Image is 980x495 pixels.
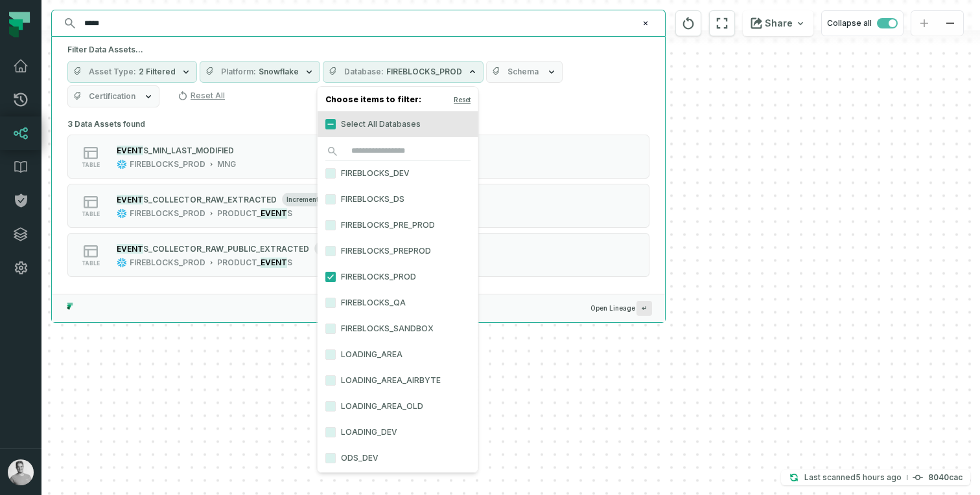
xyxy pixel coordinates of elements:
button: zoom out [937,11,963,36]
button: FIREBLOCKS_PRE_PROD [325,220,336,230]
button: FIREBLOCKS_SANDBOX [325,324,336,334]
label: Select All Databases [318,111,478,137]
mark: EVENT [117,195,143,204]
span: PRODU [217,258,246,268]
button: LOADING_AREA [325,349,336,360]
button: LOADING_AREA_AIRBYTE [325,375,336,386]
button: tableFIREBLOCKS_PRODMNG [67,135,649,179]
button: LOADING_DEV [325,427,336,437]
span: Schema [507,67,539,77]
button: LOADING_AREA_OLD [325,401,336,412]
h4: Choose items to filter: [318,92,478,111]
div: FIREBLOCKS_PROD [130,208,205,219]
button: Clear search query [639,17,652,30]
span: incremental [314,241,361,256]
label: FIREBLOCKS_DS [318,186,478,212]
span: CT_ [246,258,261,268]
mark: EVENT [261,208,287,219]
label: FIREBLOCKS_DEV [318,160,478,186]
span: S_COLLECTOR_RAW_PUBLIC_EXTRACTED [143,244,309,254]
div: FIREBLOCKS_PROD [130,159,205,170]
span: S [287,208,292,219]
mark: EVENT [261,258,287,268]
button: FIREBLOCKS_PREPROD [325,246,336,256]
span: Platform [221,67,256,77]
span: 2 Filtered [139,67,176,77]
mark: EVENT [117,244,143,254]
button: DatabaseFIREBLOCKS_PROD [323,61,484,83]
button: Reset [454,94,471,105]
label: FIREBLOCKS_PREPROD [318,238,478,264]
span: table [82,260,100,267]
span: FIREBLOCKS_PROD [386,67,462,77]
div: 3 Data Assets found [67,115,649,294]
button: FIREBLOCKS_DS [325,194,336,204]
label: FIREBLOCKS_QA [318,290,478,316]
span: S_COLLECTOR_RAW_EXTRACTED [143,195,277,204]
label: FIREBLOCKS_SANDBOX [318,316,478,342]
img: avatar of Roy Tzuberi [8,459,34,485]
div: MNG [217,159,236,170]
span: Press ↵ to add a new Data Asset to the graph [636,301,652,316]
span: S_MIN_LAST_MODIFIED [143,146,234,155]
label: ODS_DEV [318,445,478,471]
label: LOADING_DEV [318,419,478,445]
label: FIREBLOCKS_PROD [318,264,478,290]
div: PRODUCT_EVENTS [217,258,292,268]
span: S [287,258,292,268]
button: Last scanned[DATE] 8:01:31 AM8040cac [781,470,970,485]
label: LOADING_AREA_OLD [318,393,478,419]
span: Database [344,67,384,77]
button: tableincrementalFIREBLOCKS_PRODPRODUCT_EVENTS [67,184,649,228]
button: Schema [486,61,563,83]
div: PRODUCT_EVENTS [217,208,292,219]
mark: EVENT [117,146,143,155]
span: PRODU [217,208,246,219]
span: incremental [282,192,329,206]
h4: 8040cac [928,474,962,481]
label: FIREBLOCKS_PRE_PROD [318,212,478,238]
button: Select All Databases [325,119,336,129]
button: FIREBLOCKS_QA [325,298,336,308]
button: ODS_DEV [325,453,336,463]
span: Certification [89,91,135,102]
button: FIREBLOCKS_PROD [325,272,336,282]
button: Reset All [172,85,230,106]
div: Suggestions [52,115,665,294]
p: Last scanned [804,471,902,484]
button: PlatformSnowflake [200,61,320,83]
div: FIREBLOCKS_PROD [130,258,205,268]
relative-time: Sep 15, 2025, 8:01 AM GMT+3 [856,472,902,482]
button: Certification [67,85,159,107]
label: LOADING_AREA_AIRBYTE [318,368,478,393]
button: FIREBLOCKS_DEV [325,168,336,179]
span: CT_ [246,208,261,219]
span: Asset Type [89,67,136,77]
button: Asset Type2 Filtered [67,61,197,83]
span: Open Lineage [590,301,652,316]
button: tableincrementalFIREBLOCKS_PRODPRODUCT_EVENTS [67,233,649,277]
span: table [82,162,100,168]
button: Share [743,10,813,36]
span: Snowflake [259,67,299,77]
h5: Filter Data Assets... [67,45,649,55]
button: Collapse all [821,10,904,36]
span: table [82,211,100,217]
label: LOADING_AREA [318,342,478,368]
